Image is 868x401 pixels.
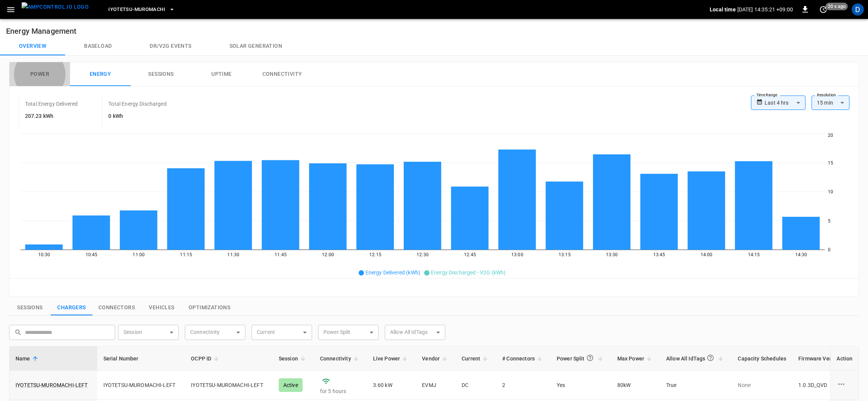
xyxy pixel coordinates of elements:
button: show latest charge points [51,300,92,316]
span: 20 s ago [826,3,848,10]
tspan: 10:30 [38,252,50,257]
td: Yes [551,371,611,400]
h6: 207.23 kWh [25,112,78,121]
button: Baseload [65,37,131,55]
tspan: 13:45 [653,252,665,257]
th: Serial Number [97,346,185,371]
button: show latest sessions [9,300,51,316]
td: IYOTETSU-MUROMACHI-LEFT [185,371,273,400]
span: OCPP ID [191,354,221,363]
span: Live Power [373,354,410,363]
th: Capacity Schedules [732,346,792,371]
div: profile-icon [852,3,864,16]
td: True [660,371,732,400]
p: Local time [710,6,736,13]
span: Iyotetsu-Muromachi [108,5,165,14]
p: None [738,381,786,389]
span: Max Power [617,354,654,363]
button: set refresh interval [817,3,829,16]
td: EVMJ [416,371,456,400]
td: IYOTETSU-MUROMACHI-LEFT [97,371,185,400]
p: Total Energy Discharged [108,100,166,108]
tspan: 11:00 [133,252,145,257]
tspan: 13:15 [559,252,571,257]
button: Energy [70,62,131,86]
tspan: 12:30 [417,252,429,257]
tspan: 11:15 [180,252,192,257]
a: IYOTETSU-MUROMACHI-LEFT [16,381,87,389]
div: Last 4 hrs [765,96,806,110]
button: Iyotetsu-Muromachi [105,2,178,17]
p: Total Energy Delivered [25,100,78,108]
tspan: 14:15 [748,252,760,257]
span: Power Split [557,351,605,366]
div: Active [279,378,303,392]
td: 2 [496,371,551,400]
button: show latest connectors [92,300,141,316]
span: Name [16,354,40,363]
button: Sessions [131,62,191,86]
button: show latest optimizations [183,300,236,316]
div: charge point options [837,379,852,391]
tspan: 12:00 [322,252,334,257]
div: 15 min [812,96,849,110]
span: Current [462,354,490,363]
tspan: 10:45 [86,252,98,257]
button: Connectivity [252,62,312,86]
button: Dr/V2G events [131,37,210,55]
button: show latest vehicles [141,300,183,316]
tspan: 15 [828,160,833,166]
button: Power [9,62,70,86]
span: # Connectors [502,354,545,363]
tspan: 11:30 [227,252,239,257]
span: Energy Discharged - V2G (kWh) [431,269,506,276]
h6: 0 kWh [108,112,166,121]
img: ampcontrol.io logo [22,2,89,12]
button: Solar generation [211,37,301,55]
span: Firmware Version [798,354,851,363]
span: Connectivity [320,354,361,363]
span: Vendor [422,354,450,363]
tspan: 10 [828,189,833,194]
tspan: 12:15 [369,252,381,257]
tspan: 11:45 [275,252,287,257]
span: Session [279,354,308,363]
th: Action [830,346,859,371]
label: Resolution [817,92,836,98]
p: [DATE] 14:35:21 +09:00 [737,6,793,13]
tspan: 13:30 [606,252,618,257]
span: Energy Delivered (kWh) [365,269,420,276]
tspan: 0 [828,247,831,252]
tspan: 12:45 [464,252,476,257]
button: Uptime [191,62,252,86]
td: 80 kW [611,371,660,400]
td: 1.0.3D_QVD [792,371,857,400]
tspan: 14:30 [795,252,807,257]
tspan: 14:00 [701,252,713,257]
tspan: 20 [828,133,833,138]
p: for 5 hours [320,387,361,395]
tspan: 13:00 [511,252,523,257]
span: Allow All IdTags [666,351,726,366]
td: 3.60 kW [367,371,416,400]
label: Time Range [756,92,777,98]
td: DC [456,371,496,400]
tspan: 5 [828,218,831,224]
